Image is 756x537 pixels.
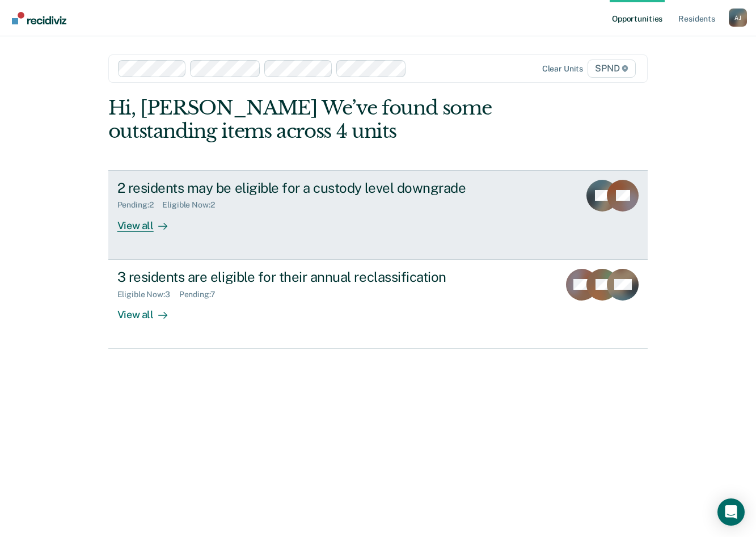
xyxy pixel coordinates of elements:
[117,210,181,232] div: View all
[117,290,179,299] div: Eligible Now : 3
[117,299,181,321] div: View all
[108,260,648,349] a: 3 residents are eligible for their annual reclassificationEligible Now:3Pending:7View all
[117,269,516,285] div: 3 residents are eligible for their annual reclassification
[162,200,223,210] div: Eligible Now : 2
[179,290,225,299] div: Pending : 7
[717,498,745,526] div: Open Intercom Messenger
[729,9,747,27] button: Profile dropdown button
[117,180,516,196] div: 2 residents may be eligible for a custody level downgrade
[108,170,648,260] a: 2 residents may be eligible for a custody level downgradePending:2Eligible Now:2View all
[108,96,540,143] div: Hi, [PERSON_NAME] We’ve found some outstanding items across 4 units
[117,200,163,210] div: Pending : 2
[588,60,636,78] span: SPND
[12,12,66,24] img: Recidiviz
[729,9,747,27] div: A J
[542,64,584,74] div: Clear units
